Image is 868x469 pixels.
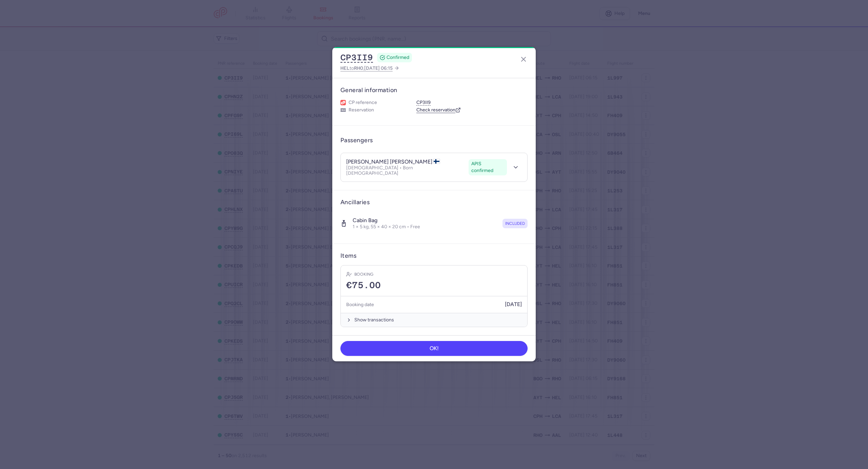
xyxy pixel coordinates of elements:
[340,252,356,260] h3: Items
[341,313,527,327] button: Show transactions
[416,100,431,106] button: CP3II9
[505,220,525,227] span: included
[353,224,420,230] p: 1 × 5 kg, 55 × 40 × 20 cm • Free
[346,165,466,176] p: [DEMOGRAPHIC_DATA] • Born [DEMOGRAPHIC_DATA]
[354,65,363,71] span: RHO
[349,107,374,113] span: Reservation
[346,280,381,291] span: €75.00
[340,65,350,71] span: HEL
[353,217,420,224] h4: Cabin bag
[340,341,528,356] button: OK!
[340,198,528,206] h3: Ancillaries
[505,301,522,307] span: [DATE]
[340,136,373,144] h3: Passengers
[354,271,373,278] h4: Booking
[471,161,504,174] span: APIS confirmed
[346,158,440,165] h4: [PERSON_NAME] [PERSON_NAME]
[340,100,346,105] figure: 1L airline logo
[340,64,399,72] a: HELtoRHO,[DATE] 06:15
[349,100,377,106] span: CP reference
[364,65,393,71] span: [DATE] 06:15
[340,52,373,63] button: CP3II9
[430,345,439,351] span: OK!
[340,64,393,72] span: to ,
[346,300,374,309] h5: Booking date
[340,86,528,94] h3: General information
[387,54,409,61] span: CONFIRMED
[416,107,461,113] a: Check reservation
[341,265,527,296] div: Booking€75.00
